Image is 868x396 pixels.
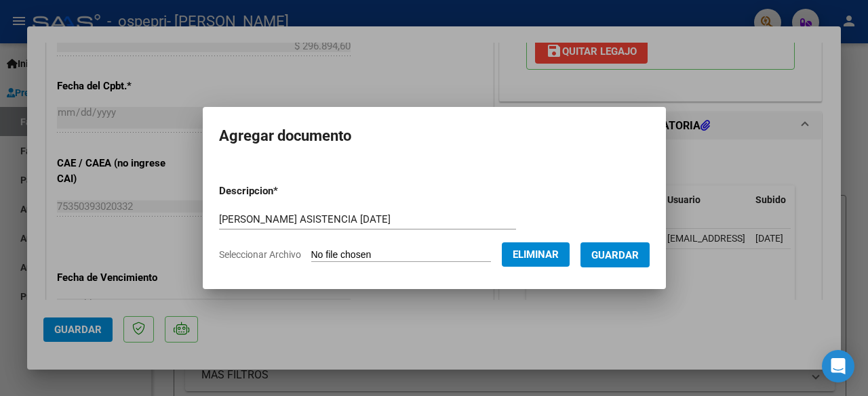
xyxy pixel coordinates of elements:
p: Descripcion [219,183,349,199]
span: Seleccionar Archivo [219,249,301,260]
button: Eliminar [502,242,570,267]
span: Eliminar [513,248,559,261]
button: Guardar [580,242,650,267]
span: Guardar [591,249,639,261]
div: Open Intercom Messenger [822,350,854,382]
h2: Agregar documento [219,123,650,149]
